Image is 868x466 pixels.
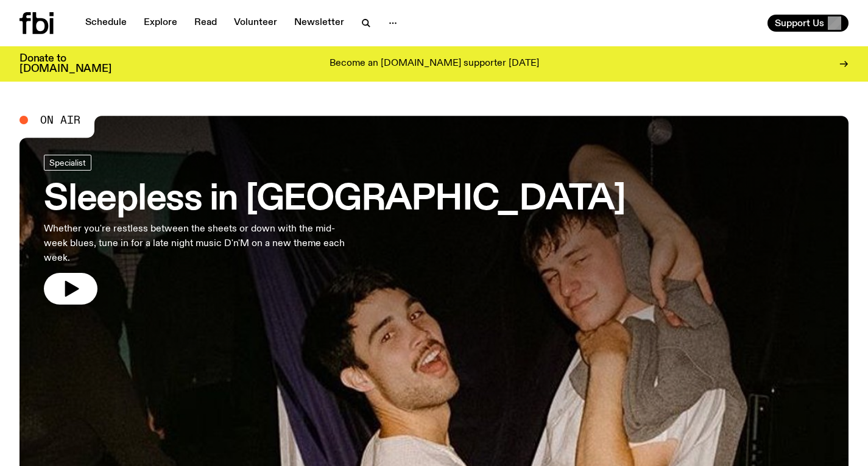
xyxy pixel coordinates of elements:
[49,158,86,167] span: Specialist
[44,155,626,305] a: Sleepless in [GEOGRAPHIC_DATA]Whether you're restless between the sheets or down with the mid-wee...
[775,18,824,29] span: Support Us
[19,54,111,74] h3: Donate to [DOMAIN_NAME]
[287,15,351,32] a: Newsletter
[767,15,849,32] button: Support Us
[44,222,356,266] p: Whether you're restless between the sheets or down with the mid-week blues, tune in for a late ni...
[44,155,91,171] a: Specialist
[227,15,284,32] a: Volunteer
[330,58,539,69] p: Become an [DOMAIN_NAME] supporter [DATE]
[44,183,626,217] h3: Sleepless in [GEOGRAPHIC_DATA]
[187,15,224,32] a: Read
[40,115,80,125] span: On Air
[78,15,134,32] a: Schedule
[136,15,185,32] a: Explore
